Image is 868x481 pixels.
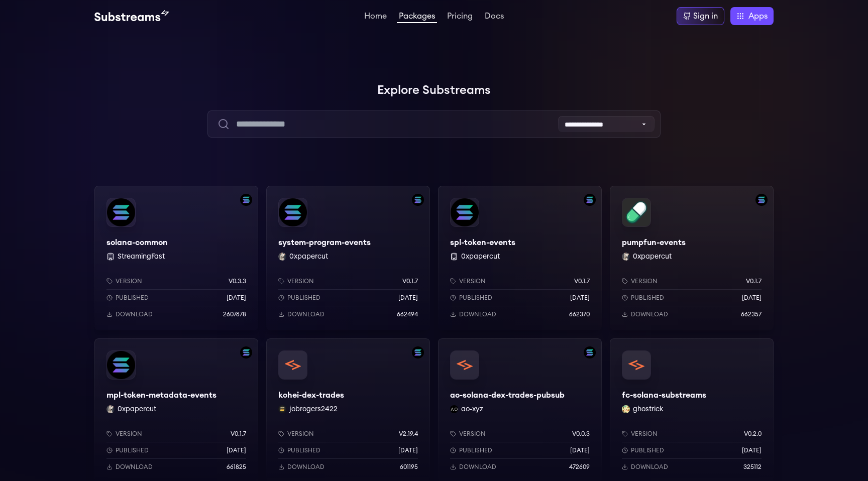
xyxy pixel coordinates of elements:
[459,446,492,454] p: Published
[574,277,590,285] p: v0.1.7
[459,294,492,302] p: Published
[116,277,142,285] p: Version
[743,463,762,471] p: 325112
[461,252,500,262] button: 0xpapercut
[287,310,324,318] p: Download
[569,463,590,471] p: 472609
[240,346,252,358] img: Filter by solana network
[584,194,596,206] img: Filter by solana network
[398,294,418,302] p: [DATE]
[438,186,602,330] a: Filter by solana networkspl-token-eventsspl-token-events 0xpapercutVersionv0.1.7Published[DATE]Do...
[744,430,762,438] p: v0.2.0
[398,446,418,454] p: [DATE]
[742,294,762,302] p: [DATE]
[569,310,590,318] p: 662370
[399,430,418,438] p: v2.19.4
[570,446,590,454] p: [DATE]
[402,277,418,285] p: v0.1.7
[116,294,149,302] p: Published
[223,310,246,318] p: 2607678
[412,346,424,358] img: Filter by solana network
[227,446,246,454] p: [DATE]
[397,310,418,318] p: 662494
[633,404,664,414] button: ghostrick
[693,10,718,22] div: Sign in
[116,430,142,438] p: Version
[118,404,156,414] button: 0xpapercut
[459,430,486,438] p: Version
[631,430,658,438] p: Version
[287,277,314,285] p: Version
[741,310,762,318] p: 662357
[118,252,165,262] button: StreamingFast
[94,186,258,330] a: Filter by solana networksolana-commonsolana-common StreamingFastVersionv0.3.3Published[DATE]Downl...
[231,430,246,438] p: v0.1.7
[266,186,430,330] a: Filter by solana networksystem-program-eventssystem-program-events0xpapercut 0xpapercutVersionv0....
[289,252,328,262] button: 0xpapercut
[116,446,149,454] p: Published
[287,294,320,302] p: Published
[400,463,418,471] p: 601195
[445,12,475,22] a: Pricing
[229,277,246,285] p: v0.3.3
[633,252,672,262] button: 0xpapercut
[287,430,314,438] p: Version
[572,430,590,438] p: v0.0.3
[631,277,658,285] p: Version
[459,310,496,318] p: Download
[748,10,768,22] span: Apps
[240,194,252,206] img: Filter by solana network
[584,346,596,358] img: Filter by solana network
[746,277,762,285] p: v0.1.7
[631,446,664,454] p: Published
[631,310,668,318] p: Download
[94,80,774,100] h1: Explore Substreams
[631,294,664,302] p: Published
[459,463,496,471] p: Download
[742,446,762,454] p: [DATE]
[631,463,668,471] p: Download
[94,10,169,22] img: Substream's logo
[287,446,320,454] p: Published
[227,294,246,302] p: [DATE]
[397,12,437,23] a: Packages
[362,12,389,22] a: Home
[459,277,486,285] p: Version
[289,404,338,414] button: jobrogers2422
[461,404,483,414] button: ao-xyz
[227,463,246,471] p: 661825
[116,463,153,471] p: Download
[116,310,153,318] p: Download
[570,294,590,302] p: [DATE]
[610,186,774,330] a: Filter by solana networkpumpfun-eventspumpfun-events0xpapercut 0xpapercutVersionv0.1.7Published[D...
[412,194,424,206] img: Filter by solana network
[677,7,724,25] a: Sign in
[483,12,506,22] a: Docs
[755,194,768,206] img: Filter by solana network
[287,463,324,471] p: Download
